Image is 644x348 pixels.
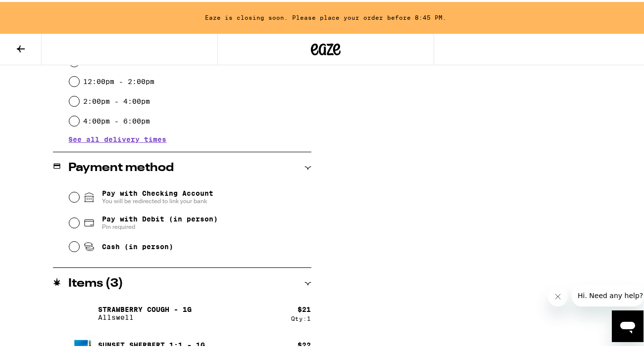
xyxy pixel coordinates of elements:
div: $ 22 [298,339,311,347]
span: Pay with Checking Account [102,187,213,203]
img: Strawberry Cough - 1g [69,298,97,325]
h2: Payment method [69,160,174,172]
span: You will be redirected to link your bank [102,195,213,203]
p: Allswell [99,311,192,319]
iframe: Message from company [572,283,644,304]
iframe: Close message [548,285,568,304]
button: See all delivery times [69,134,167,141]
span: Pin required [102,221,218,229]
span: Pay with Debit (in person) [102,213,218,221]
p: Sunset Sherbert 1:1 - 1g [99,339,205,347]
div: Qty: 1 [292,313,311,320]
iframe: Button to launch messaging window [612,308,644,340]
p: Strawberry Cough - 1g [99,304,192,311]
label: 2:00pm - 4:00pm [83,95,150,103]
span: Cash (in person) [102,241,173,249]
div: $ 21 [298,304,311,311]
h2: Items ( 3 ) [69,276,124,288]
label: 4:00pm - 6:00pm [83,115,150,123]
label: 12:00pm - 2:00pm [83,76,154,84]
